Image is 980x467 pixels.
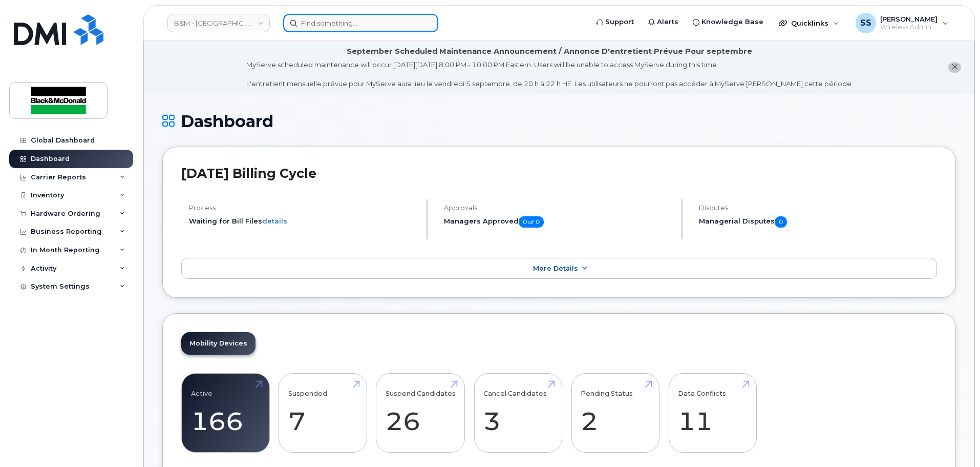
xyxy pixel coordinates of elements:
h4: Process [189,204,418,212]
h5: Managers Approved [444,216,673,228]
div: MyServe scheduled maintenance will occur [DATE][DATE] 8:00 PM - 10:00 PM Eastern. Users will be u... [246,60,853,89]
li: Waiting for Bill Files [189,216,418,226]
a: Mobility Devices [181,332,255,355]
h4: Disputes [699,204,937,212]
a: details [262,217,287,225]
a: Suspend Candidates 26 [386,379,456,447]
h2: [DATE] Billing Cycle [181,166,937,181]
button: close notification [948,62,961,73]
a: Active 166 [191,379,260,447]
span: 0 of 0 [519,216,544,228]
div: September Scheduled Maintenance Announcement / Annonce D'entretient Prévue Pour septembre [347,46,752,57]
h5: Managerial Disputes [699,216,937,228]
h4: Approvals [444,204,673,212]
a: Data Conflicts 11 [678,379,747,447]
a: Suspended 7 [288,379,357,447]
a: Cancel Candidates 3 [483,379,552,447]
h1: Dashboard [162,112,956,130]
span: More Details [533,265,578,272]
a: Pending Status 2 [581,379,650,447]
span: 0 [775,216,787,228]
